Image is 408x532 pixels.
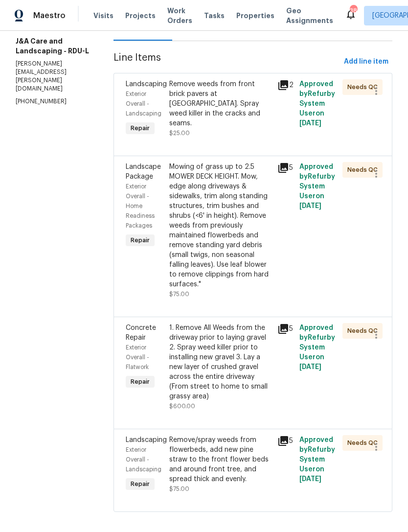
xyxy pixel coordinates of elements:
span: Repair [127,123,154,133]
span: Landscaping [126,81,167,88]
span: $25.00 [169,130,190,136]
div: Remove/spray weeds from flowerbeds, add new pine straw to the front flower beds and around front ... [169,435,272,484]
div: Mowing of grass up to 2.5 MOWER DECK HEIGHT. Mow, edge along driveways & sidewalks, trim along st... [169,162,272,289]
span: Exterior Overall - Landscaping [126,91,161,116]
span: Approved by Refurby System User on [299,163,335,209]
div: 38 [350,6,357,16]
div: 2 [277,79,293,91]
span: Repair [127,377,154,387]
div: 1. Remove All Weeds from the driveway prior to laying gravel 2. Spray weed killer prior to instal... [169,323,272,401]
span: Needs QC [347,326,382,336]
span: Exterior Overall - Home Readiness Packages [126,184,155,229]
span: Landscaping [126,437,167,443]
span: Maestro [33,11,66,21]
span: Properties [236,11,274,21]
span: [DATE] [299,364,321,370]
div: Remove weeds from front brick pavers at [GEOGRAPHIC_DATA]. Spray weed killer in the cracks and se... [169,79,272,128]
span: Landscape Package [126,163,161,180]
span: Needs QC [347,438,382,448]
span: Exterior Overall - Flatwork [126,345,149,370]
span: $75.00 [169,291,189,297]
span: Visits [93,11,113,21]
span: Exterior Overall - Landscaping [126,447,161,472]
span: Work Orders [167,6,192,25]
button: Add line item [340,53,392,71]
span: $75.00 [169,486,189,492]
span: [DATE] [299,203,321,209]
span: Needs QC [347,165,382,175]
span: Geo Assignments [286,6,333,25]
span: Add line item [344,56,388,68]
span: Concrete Repair [126,324,156,341]
div: 5 [277,323,293,335]
h5: J&A Care and Landscaping - RDU-L [16,36,90,56]
span: Approved by Refurby System User on [299,324,335,370]
span: Tasks [204,12,225,19]
span: Approved by Refurby System User on [299,437,335,483]
span: Needs QC [347,82,382,92]
span: Repair [127,235,154,245]
span: [DATE] [299,476,321,483]
span: Repair [127,479,154,489]
span: [DATE] [299,120,321,127]
span: Approved by Refurby System User on [299,81,335,127]
span: Projects [125,11,156,21]
div: 5 [277,435,293,447]
div: 5 [277,162,293,174]
p: [PHONE_NUMBER] [16,97,90,106]
p: [PERSON_NAME][EMAIL_ADDRESS][PERSON_NAME][DOMAIN_NAME] [16,60,90,93]
span: $600.00 [169,403,195,409]
span: Line Items [113,53,340,71]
